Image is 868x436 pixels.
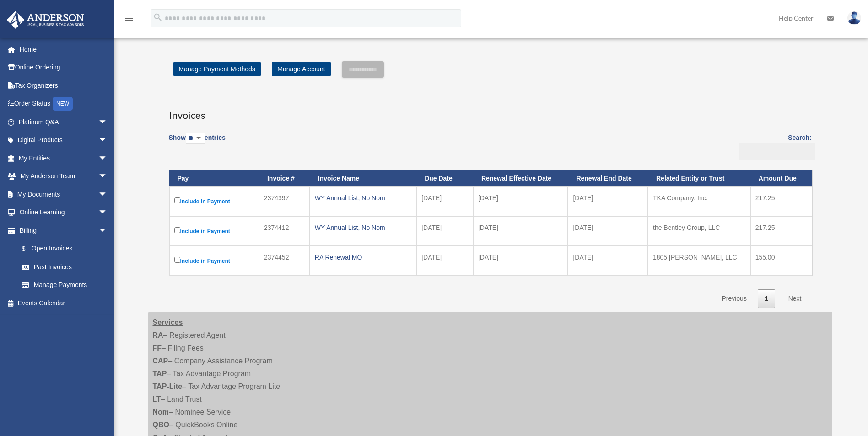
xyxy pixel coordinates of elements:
a: My Documentsarrow_drop_down [6,185,121,203]
i: search [153,12,163,22]
td: [DATE] [473,216,568,246]
label: Include in Payment [174,196,254,207]
input: Include in Payment [174,197,180,203]
h3: Invoices [169,100,812,122]
input: Include in Payment [174,257,180,263]
span: arrow_drop_down [98,131,117,150]
td: 2374412 [259,216,310,246]
label: Include in Payment [174,225,254,237]
a: $Open Invoices [13,239,112,258]
label: Search: [735,132,812,160]
label: Show entries [169,132,226,153]
th: Invoice #: activate to sort column ascending [259,170,310,187]
span: arrow_drop_down [98,113,117,132]
td: [DATE] [568,186,648,216]
a: Past Invoices [13,258,117,276]
strong: RA [153,331,163,339]
td: 217.25 [750,186,812,216]
td: 1805 [PERSON_NAME], LLC [648,246,750,276]
a: Tax Organizers [6,76,121,95]
td: the Bentley Group, LLC [648,216,750,246]
strong: CAP [153,357,168,365]
strong: Nom [153,408,169,416]
td: 217.25 [750,216,812,246]
th: Due Date: activate to sort column ascending [416,170,473,187]
th: Pay: activate to sort column descending [169,170,259,187]
strong: TAP [153,370,167,378]
span: $ [27,243,32,255]
td: [DATE] [473,246,568,276]
td: 155.00 [750,246,812,276]
span: arrow_drop_down [98,221,117,240]
div: WY Annual List, No Nom [315,191,411,204]
a: Order StatusNEW [6,95,121,113]
td: [DATE] [416,246,473,276]
td: 2374397 [259,186,310,216]
td: [DATE] [416,216,473,246]
a: menu [124,16,135,24]
a: Events Calendar [6,294,121,312]
a: Home [6,40,121,58]
strong: Services [153,319,183,326]
a: Billingarrow_drop_down [6,221,117,239]
a: Previous [715,289,753,308]
a: Manage Payments [13,276,117,294]
th: Invoice Name: activate to sort column ascending [310,170,416,187]
td: [DATE] [568,246,648,276]
a: My Entitiesarrow_drop_down [6,149,121,167]
img: User Pic [847,11,861,25]
div: RA Renewal MO [315,251,411,264]
a: Platinum Q&Aarrow_drop_down [6,113,121,131]
div: NEW [53,97,73,111]
span: arrow_drop_down [98,149,117,168]
i: menu [124,13,135,24]
th: Renewal End Date: activate to sort column ascending [568,170,648,187]
th: Amount Due: activate to sort column ascending [750,170,812,187]
td: [DATE] [416,186,473,216]
strong: FF [153,344,162,352]
a: Manage Account [272,62,330,76]
span: arrow_drop_down [98,167,117,186]
label: Include in Payment [174,255,254,266]
a: Digital Productsarrow_drop_down [6,131,121,149]
a: 1 [758,289,775,308]
th: Related Entity or Trust: activate to sort column ascending [648,170,750,187]
span: arrow_drop_down [98,185,117,204]
div: WY Annual List, No Nom [315,221,411,234]
th: Renewal Effective Date: activate to sort column ascending [473,170,568,187]
input: Search: [739,143,815,160]
select: Showentries [186,133,205,144]
td: 2374452 [259,246,310,276]
img: Anderson Advisors Platinum Portal [4,11,87,29]
input: Include in Payment [174,227,180,233]
td: [DATE] [568,216,648,246]
td: [DATE] [473,186,568,216]
strong: QBO [153,421,169,429]
a: Online Learningarrow_drop_down [6,203,121,222]
a: Online Ordering [6,58,121,77]
a: Manage Payment Methods [173,62,261,76]
strong: LT [153,395,161,403]
span: arrow_drop_down [98,203,117,222]
a: Next [782,289,809,308]
a: My Anderson Teamarrow_drop_down [6,167,121,186]
td: TKA Company, Inc. [648,186,750,216]
strong: TAP-Lite [153,383,183,390]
